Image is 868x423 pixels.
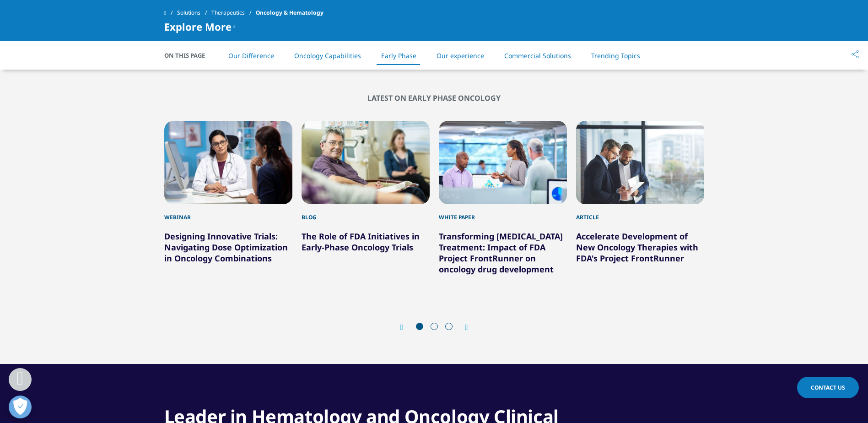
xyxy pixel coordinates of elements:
[302,204,430,222] div: Blog
[381,51,416,60] a: Early Phase
[164,204,292,222] div: Webinar
[211,5,256,21] a: Therapeutics
[576,121,704,282] div: 4 / 9
[439,231,563,275] a: Transforming [MEDICAL_DATA] Treatment: Impact of FDA Project FrontRunner on oncology drug develop...
[302,231,420,253] a: The Role of FDA Initiatives in Early-Phase Oncology Trials
[797,377,859,398] a: Contact Us
[576,204,704,222] div: Article
[164,121,292,282] div: 1 / 9
[177,5,211,21] a: Solutions
[437,51,484,60] a: Our experience
[9,396,32,418] button: Open Preferences
[439,121,567,282] div: 3 / 9
[302,121,430,282] div: 2 / 9
[504,51,571,60] a: Commercial Solutions
[228,51,274,60] a: Our Difference
[591,51,640,60] a: Trending Topics
[400,323,412,331] div: Previous slide
[294,51,361,60] a: Oncology Capabilities
[439,204,567,222] div: White paper
[811,384,845,391] span: Contact Us
[256,5,323,21] span: Oncology & Hematology
[576,231,698,264] a: Accelerate Development of New Oncology Therapies with FDA's Project FrontRunner
[164,231,288,264] a: Designing Innovative Trials: Navigating Dose Optimization in Oncology Combinations
[456,323,468,331] div: Next slide
[164,51,215,60] span: On This Page
[164,21,232,32] span: Explore More
[164,93,704,103] h2: LATEST ON EARLY PHASE ONCOLOGY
